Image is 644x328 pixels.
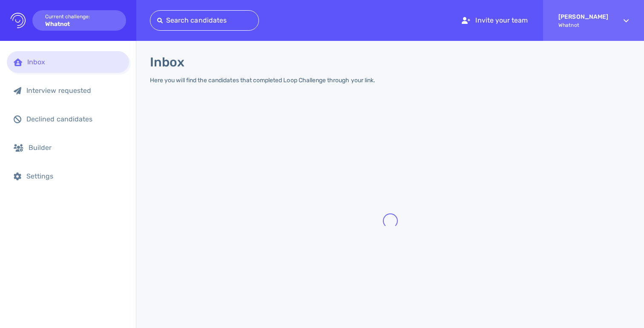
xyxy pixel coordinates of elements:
strong: [PERSON_NAME] [558,13,608,20]
div: Declined candidates [26,115,122,123]
div: Interview requested [26,86,122,95]
div: Builder [29,144,122,152]
h1: Inbox [150,55,184,70]
div: Here you will find the candidates that completed Loop Challenge through your link. [150,77,375,84]
div: Settings [26,172,122,180]
span: Whatnot [558,22,608,28]
div: Inbox [27,58,122,66]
